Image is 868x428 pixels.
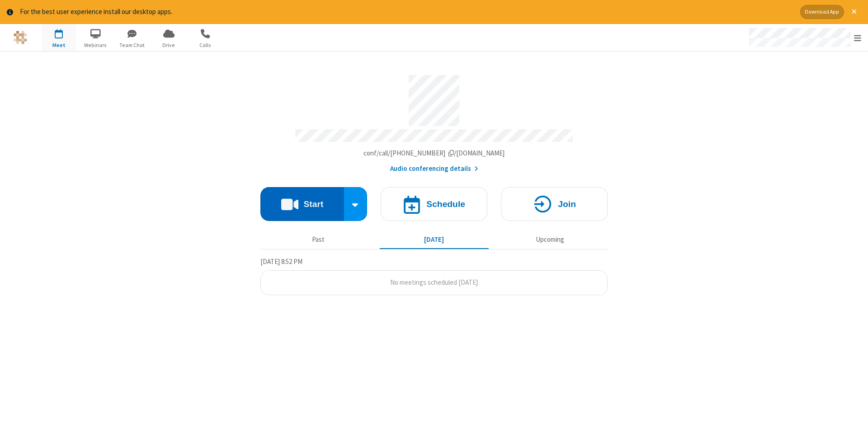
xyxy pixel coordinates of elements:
[42,41,76,49] span: Meet
[20,7,793,17] div: For the best user experience install our desktop apps.
[363,149,505,157] span: Copy my meeting room link
[79,41,113,49] span: Webinars
[14,31,27,44] img: QA Selenium DO NOT DELETE OR CHANGE
[3,24,37,51] button: Logo
[800,5,844,19] button: Download App
[363,148,505,159] button: Copy my meeting room linkCopy my meeting room link
[344,187,368,221] div: Start conference options
[260,256,608,295] section: Today's Meetings
[390,278,478,287] span: No meetings scheduled [DATE]
[501,187,608,221] button: Join
[741,24,868,51] div: Open menu
[495,231,604,249] button: Upcoming
[260,187,344,221] button: Start
[558,200,576,208] h4: Join
[260,68,608,174] section: Account details
[426,200,465,208] h4: Schedule
[115,41,149,49] span: Team Chat
[847,5,861,19] button: Close alert
[264,231,373,249] button: Past
[390,164,478,174] button: Audio conferencing details
[189,41,222,49] span: Calls
[381,187,487,221] button: Schedule
[260,257,302,266] span: [DATE] 8:52 PM
[303,200,323,208] h4: Start
[152,41,186,49] span: Drive
[380,231,489,249] button: [DATE]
